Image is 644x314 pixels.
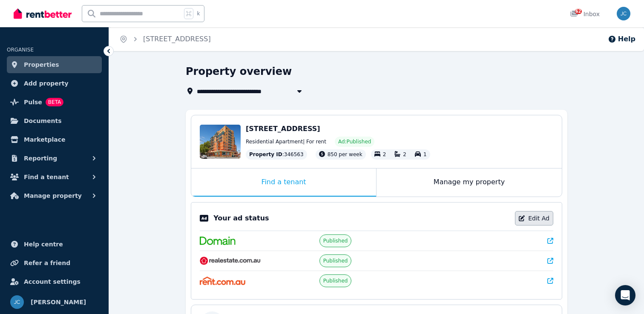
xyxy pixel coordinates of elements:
span: Published [323,257,348,264]
img: Johnny Chow [10,295,24,309]
span: BETA [46,98,63,106]
a: Edit Ad [515,211,553,226]
a: Help centre [7,236,102,253]
span: Reporting [24,153,57,163]
a: Documents [7,112,102,129]
span: 850 per week [328,151,362,157]
a: Account settings [7,273,102,290]
span: Pulse [24,97,42,107]
a: [STREET_ADDRESS] [143,35,211,43]
img: RentBetter [14,7,72,20]
p: Your ad status [213,213,269,223]
span: Refer a friend [24,258,70,268]
img: Johnny Chow [617,7,630,20]
div: Inbox [570,10,600,18]
a: Refer a friend [7,254,102,271]
div: Find a tenant [191,168,376,197]
a: Properties [7,56,102,73]
a: PulseBETA [7,94,102,111]
button: Reporting [7,150,102,167]
div: : 346563 [246,149,307,160]
span: [PERSON_NAME] [31,297,86,307]
span: Find a tenant [24,172,69,182]
span: [STREET_ADDRESS] [246,125,320,133]
a: Add property [7,75,102,92]
span: Properties [24,60,59,70]
span: Marketplace [24,134,65,145]
span: Documents [24,116,62,126]
span: 2 [403,151,406,157]
h1: Property overview [186,65,292,78]
span: 62 [575,9,582,14]
span: k [197,10,200,17]
img: Rent.com.au [200,277,245,285]
nav: Breadcrumb [109,27,221,51]
img: RealEstate.com.au [200,257,261,265]
a: Marketplace [7,131,102,148]
span: Property ID [249,151,282,158]
span: Published [323,277,348,284]
span: Published [323,237,348,244]
span: Manage property [24,191,82,201]
button: Help [608,34,635,44]
span: 2 [383,151,386,157]
div: Manage my property [377,168,562,197]
span: Residential Apartment | For rent [246,138,326,145]
img: Domain.com.au [200,237,236,245]
span: Help centre [24,239,63,249]
div: Open Intercom Messenger [615,285,635,305]
button: Manage property [7,187,102,204]
span: Ad: Published [338,138,371,145]
span: Account settings [24,277,80,287]
span: 1 [423,151,427,157]
span: Add property [24,78,69,88]
span: ORGANISE [7,47,34,53]
button: Find a tenant [7,168,102,186]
